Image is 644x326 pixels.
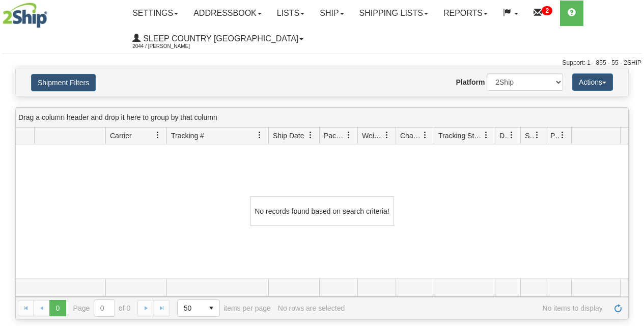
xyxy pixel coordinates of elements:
span: Weight [362,131,383,141]
span: Tracking Status [438,131,483,141]
a: 2 [526,1,560,26]
img: logo2044.jpg [3,3,47,28]
a: Shipping lists [352,1,436,26]
span: Page of 0 [73,299,131,317]
a: Addressbook [186,1,269,26]
a: Reports [436,1,495,26]
span: Sleep Country [GEOGRAPHIC_DATA] [141,34,298,43]
span: Carrier [110,131,132,141]
a: Shipment Issues filter column settings [528,127,546,144]
span: select [203,300,219,316]
iframe: chat widget [621,111,643,215]
a: Sleep Country [GEOGRAPHIC_DATA] 2044 / [PERSON_NAME] [125,26,311,52]
button: Shipment Filters [31,74,96,91]
a: Settings [125,1,186,26]
span: Delivery Status [499,131,508,141]
a: Carrier filter column settings [149,127,166,144]
a: Pickup Status filter column settings [554,127,571,144]
a: Packages filter column settings [340,127,357,144]
span: Ship Date [273,131,304,141]
span: Pickup Status [550,131,559,141]
div: grid grouping header [16,108,628,128]
span: 50 [184,303,197,313]
label: Platform [456,77,485,87]
a: Refresh [610,300,626,316]
a: Weight filter column settings [378,127,396,144]
span: Page 0 [49,300,66,316]
span: items per page [177,299,271,317]
span: 2044 / [PERSON_NAME] [132,41,209,52]
span: Shipment Issues [525,131,534,141]
a: Ship Date filter column settings [302,127,319,144]
a: Ship [312,1,351,26]
button: Actions [572,73,613,91]
a: Charge filter column settings [416,127,434,144]
span: Tracking # [171,131,204,141]
span: Packages [324,131,345,141]
div: No rows are selected [278,304,345,312]
a: Tracking Status filter column settings [478,127,495,144]
a: Tracking # filter column settings [251,127,268,144]
div: Support: 1 - 855 - 55 - 2SHIP [3,59,641,67]
span: Page sizes drop down [177,299,220,317]
span: No items to display [352,304,603,312]
span: Charge [400,131,422,141]
sup: 2 [542,6,552,15]
a: Delivery Status filter column settings [503,127,520,144]
div: No records found based on search criteria! [250,196,394,226]
a: Lists [269,1,312,26]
